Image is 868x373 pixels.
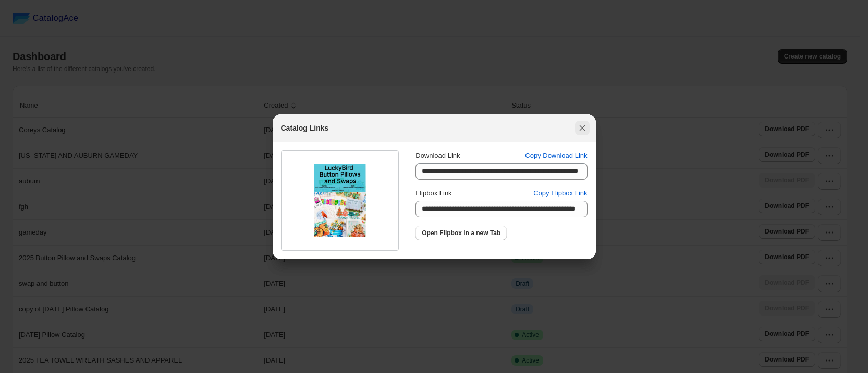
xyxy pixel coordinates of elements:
[533,188,587,199] span: Copy Flipbox Link
[415,151,460,159] span: Download Link
[281,123,329,133] h2: Catalog Links
[422,229,500,237] span: Open Flipbox in a new Tab
[525,150,587,161] span: Copy Download Link
[527,185,593,202] button: Copy Flipbox Link
[519,147,593,164] button: Copy Download Link
[314,164,366,237] img: thumbImage
[415,189,451,197] span: Flipbox Link
[415,226,507,240] a: Open Flipbox in a new Tab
